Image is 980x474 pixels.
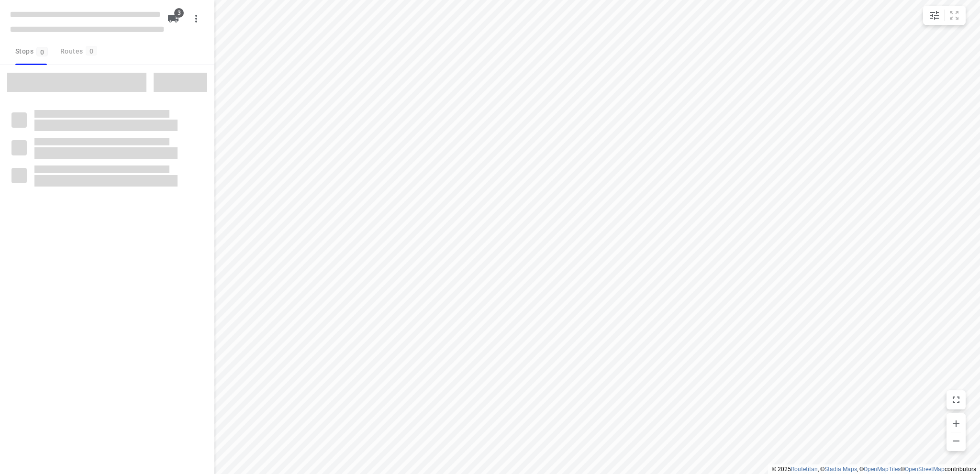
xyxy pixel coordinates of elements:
[905,466,945,473] a: OpenStreetMap
[864,466,901,473] a: OpenMapTiles
[791,466,818,473] a: Routetitan
[925,6,944,25] button: Map settings
[923,6,966,25] div: small contained button group
[772,466,976,473] li: © 2025 , © , © © contributors
[824,466,857,473] a: Stadia Maps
